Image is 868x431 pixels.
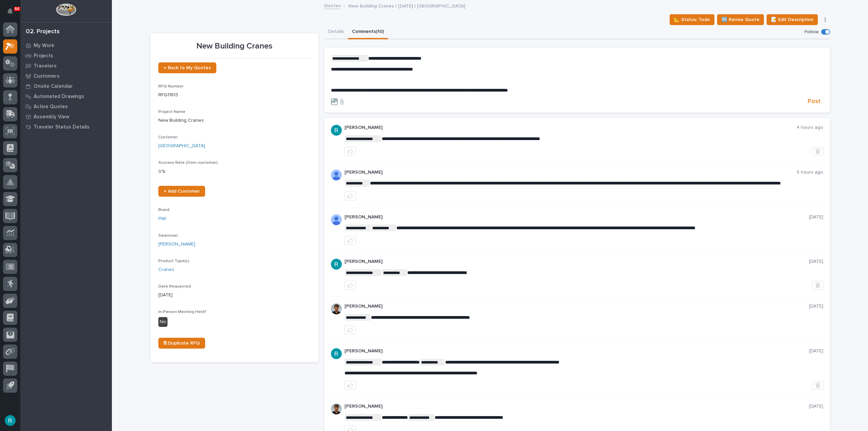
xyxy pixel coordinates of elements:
[344,192,356,200] button: like this post
[164,65,211,70] span: ← Back to My Quotes
[20,122,112,132] a: Traveler Status Details
[158,117,311,124] p: New Building Cranes
[348,25,388,39] button: Comments (10)
[158,110,185,114] span: Project Name
[344,170,797,175] p: [PERSON_NAME]
[722,16,759,24] span: 🆕 Revise Quote
[717,14,764,25] button: 🆕 Revise Quote
[344,303,809,309] p: [PERSON_NAME]
[808,98,821,105] span: Post
[20,61,112,71] a: Travelers
[158,84,183,89] span: RFQ Number
[812,147,823,156] button: Delete post
[158,186,205,197] a: + Add Customer
[344,147,356,156] button: like this post
[3,413,17,428] button: users-avatar
[20,112,112,122] a: Assembly View
[34,53,53,59] p: Projects
[34,63,57,69] p: Travelers
[20,91,112,101] a: Automated Drawings
[344,348,809,354] p: [PERSON_NAME]
[20,40,112,51] a: My Work
[158,161,218,165] span: Success Rate (from customer)
[809,348,823,354] p: [DATE]
[34,83,73,90] p: Onsite Calendar
[158,142,205,150] a: [GEOGRAPHIC_DATA]
[158,266,174,273] a: Cranes
[796,125,823,131] p: 4 hours ago
[20,101,112,112] a: Active Quotes
[20,71,112,81] a: Customers
[324,1,341,9] a: Quotes
[331,404,342,414] img: AOh14Gjx62Rlbesu-yIIyH4c_jqdfkUZL5_Os84z4H1p=s96-c
[331,303,342,314] img: AOh14Gjx62Rlbesu-yIIyH4c_jqdfkUZL5_Os84z4H1p=s96-c
[26,28,60,36] div: 02. Projects
[158,310,206,314] span: In-Person Meeting Held?
[771,16,813,24] span: 📝 Edit Description
[805,29,818,35] p: Follow
[809,259,823,265] p: [DATE]
[158,168,311,175] p: 0 %
[670,14,714,25] button: 📐 Status: Todo
[805,98,823,105] button: Post
[344,404,809,409] p: [PERSON_NAME]
[797,170,823,175] p: 5 hours ago
[344,281,356,290] button: like this post
[348,2,465,9] p: New Building Cranes | [DATE] | [GEOGRAPHIC_DATA]
[3,4,17,18] button: Notifications
[344,125,796,131] p: [PERSON_NAME]
[812,381,823,390] button: Delete post
[809,404,823,409] p: [DATE]
[34,94,84,100] p: Automated Drawings
[331,348,342,359] img: ACg8ocLIQ8uTLu8xwXPI_zF_j4cWilWA_If5Zu0E3tOGGkFk=s96-c
[158,41,311,51] p: New Building Cranes
[158,259,189,263] span: Product Type(s)
[767,14,818,25] button: 📝 Edit Description
[56,3,76,16] img: Workspace Logo
[158,62,216,73] a: ← Back to My Quotes
[324,25,348,39] button: Details
[34,73,60,79] p: Customers
[34,43,54,49] p: My Work
[344,381,356,390] button: like this post
[344,326,356,334] button: like this post
[344,214,809,220] p: [PERSON_NAME]
[674,16,710,24] span: 📐 Status: Todo
[331,214,342,225] img: ALV-UjVK11pvv0JrxM8bNkTQWfv4xnZ85s03ZHtFT3xxB8qVTUjtPHO-DWWZTEdA35mZI6sUjE79Qfstu9ANu_EFnWHbkWd3s...
[158,241,195,248] a: [PERSON_NAME]
[158,208,170,212] span: Brand
[158,285,191,289] span: Date Requested
[331,125,342,136] img: ACg8ocLIQ8uTLu8xwXPI_zF_j4cWilWA_If5Zu0E3tOGGkFk=s96-c
[158,317,167,327] div: No
[344,259,809,265] p: [PERSON_NAME]
[34,114,69,120] p: Assembly View
[158,135,178,139] span: Customer
[164,189,200,194] span: + Add Customer
[812,281,823,290] button: Delete post
[158,338,205,349] a: ⎘ Duplicate RFQ
[331,259,342,270] img: ACg8ocLIQ8uTLu8xwXPI_zF_j4cWilWA_If5Zu0E3tOGGkFk=s96-c
[809,214,823,220] p: [DATE]
[344,236,356,245] button: like this post
[331,170,342,180] img: ALV-UjVK11pvv0JrxM8bNkTQWfv4xnZ85s03ZHtFT3xxB8qVTUjtPHO-DWWZTEdA35mZI6sUjE79Qfstu9ANu_EFnWHbkWd3s...
[34,124,90,130] p: Traveler Status Details
[20,51,112,61] a: Projects
[164,341,200,346] span: ⎘ Duplicate RFQ
[34,104,68,110] p: Active Quotes
[158,234,178,238] span: Salesman
[809,303,823,309] p: [DATE]
[158,92,311,99] p: RFQ11813
[158,292,311,299] p: [DATE]
[158,215,166,222] a: PWI
[8,8,17,19] div: Notifications64
[15,6,19,11] p: 64
[20,81,112,91] a: Onsite Calendar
